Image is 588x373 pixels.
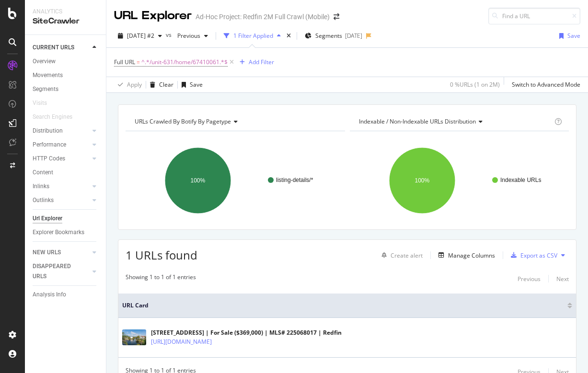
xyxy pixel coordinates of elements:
div: Next [556,275,569,283]
span: = [137,58,140,66]
div: Clear [159,80,173,89]
button: Add Filter [236,57,274,68]
div: Distribution [33,126,63,136]
button: Save [178,77,203,92]
a: Inlinks [33,181,90,192]
div: HTTP Codes [33,154,65,164]
div: Save [567,32,580,40]
div: Url Explorer [33,214,62,224]
button: Clear [146,77,173,92]
div: Outlinks [33,195,54,205]
div: Showing 1 to 1 of 1 entries [126,273,196,284]
div: Content [33,168,53,178]
div: SiteCrawler [33,16,98,27]
div: DISAPPEARED URLS [33,261,81,282]
a: Movements [33,70,99,80]
span: Indexable / Non-Indexable URLs distribution [359,117,476,125]
a: NEW URLS [33,248,90,258]
div: Overview [33,57,56,67]
div: Analysis Info [33,290,66,300]
div: 1 Filter Applied [233,32,273,40]
div: Search Engines [33,112,72,122]
div: CURRENT URLS [33,43,74,53]
div: Switch to Advanced Mode [512,80,580,89]
span: vs [166,31,173,39]
div: Visits [33,98,47,108]
a: Visits [33,98,57,108]
span: 2025 Aug. 22nd #2 [127,32,154,40]
span: Previous [173,32,200,40]
a: Analysis Info [33,290,99,300]
span: ^.*/unit-631/home/67410061.*$ [141,56,228,69]
button: Save [555,28,580,44]
h4: URLs Crawled By Botify By pagetype [133,114,336,129]
button: Switch to Advanced Mode [508,77,580,92]
div: Performance [33,140,66,150]
a: CURRENT URLS [33,43,90,53]
button: Create alert [378,248,423,263]
svg: A chart. [126,139,345,222]
button: Next [556,273,569,284]
div: Manage Columns [448,251,495,260]
button: Apply [114,77,142,92]
div: NEW URLS [33,248,61,258]
div: [STREET_ADDRESS] | For Sale ($369,000) | MLS# 225068017 | Redfin [151,328,342,337]
div: Movements [33,70,63,80]
div: times [285,31,293,41]
div: URL Explorer [114,8,192,24]
text: 100% [191,177,206,184]
div: Inlinks [33,181,49,192]
div: Create alert [391,251,423,260]
a: Explorer Bookmarks [33,227,99,237]
text: Indexable URLs [500,177,541,183]
span: 1 URLs found [126,247,197,263]
button: Manage Columns [435,249,495,261]
button: Export as CSV [507,248,557,263]
a: Overview [33,57,99,67]
div: [DATE] [345,32,362,40]
span: URLs Crawled By Botify By pagetype [135,117,231,125]
button: Previous [173,28,212,44]
div: Add Filter [249,58,274,66]
a: HTTP Codes [33,154,90,164]
iframe: Intercom live chat [555,340,578,363]
button: Segments[DATE] [301,28,366,44]
a: Search Engines [33,112,82,122]
h4: Indexable / Non-Indexable URLs Distribution [357,114,553,129]
button: 1 Filter Applied [220,28,285,44]
div: arrow-right-arrow-left [334,13,339,20]
div: Ad-Hoc Project: Redfin 2M Full Crawl (Mobile) [196,12,330,22]
input: Find a URL [488,8,580,24]
button: [DATE] #2 [114,28,166,44]
div: Save [190,80,203,89]
div: Explorer Bookmarks [33,227,84,237]
text: listing-details/* [276,177,313,183]
a: Distribution [33,126,90,136]
a: Segments [33,84,99,94]
div: Previous [518,275,541,283]
a: Url Explorer [33,214,99,224]
a: Outlinks [33,195,90,205]
svg: A chart. [350,139,569,222]
div: Segments [33,84,58,94]
div: 0 % URLs ( 1 on 2M ) [450,80,500,89]
a: [URL][DOMAIN_NAME] [151,337,212,347]
a: Content [33,168,99,178]
img: main image [122,329,146,345]
span: Segments [315,32,342,40]
text: 100% [415,177,429,184]
div: Apply [127,80,142,89]
button: Previous [518,273,541,284]
div: Analytics [33,8,98,16]
span: Full URL [114,58,135,66]
span: URL Card [122,301,565,310]
a: DISAPPEARED URLS [33,261,90,282]
div: Export as CSV [520,251,557,260]
a: Performance [33,140,90,150]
